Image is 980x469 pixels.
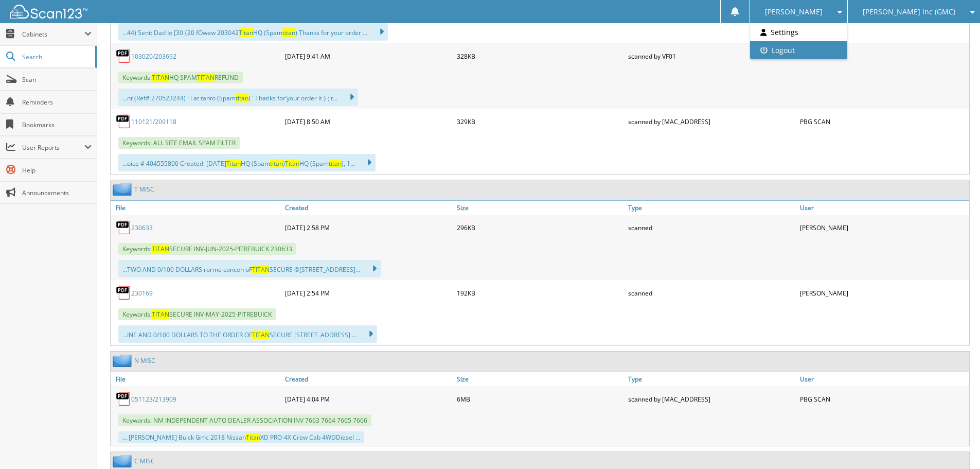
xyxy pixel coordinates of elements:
[116,391,131,407] img: PDF.png
[454,389,626,409] div: 6MB
[116,220,131,235] img: PDF.png
[797,372,969,386] a: User
[22,98,92,107] span: Reminders
[626,201,797,215] a: Type
[111,372,282,386] a: File
[152,310,169,319] span: TITAN
[239,28,253,37] span: Titan
[134,185,154,194] a: T MISC
[22,120,92,129] span: Bookmarks
[118,89,358,106] div: ...nt (Ref# 270523244) i i at tanto (Spam ) ' Thatiks for‘your order it } ; t...
[282,46,454,66] div: [DATE] 9:41 AM
[197,73,215,82] span: TITAN
[236,94,248,102] span: titan
[118,243,296,255] span: Keywords: SECURE INV-JUN-2025-PITREBUICK 230633
[765,9,823,15] span: [PERSON_NAME]
[118,308,276,320] span: Keywords: SECURE INV-MAY-2025-PITREBUICK
[252,331,270,339] span: TITAN
[22,30,84,39] span: Cabinets
[285,159,299,168] span: Titan
[22,53,90,61] span: Search
[454,201,626,215] a: Size
[282,111,454,132] div: [DATE] 8:50 AM
[22,143,84,152] span: User Reports
[22,166,92,175] span: Help
[22,188,92,197] span: Announcements
[226,159,241,168] span: Titan
[152,245,169,253] span: TITAN
[116,285,131,301] img: PDF.png
[118,431,364,443] div: ... [PERSON_NAME] Buick Gmc 2018 Nissan XD PRO-4X Crew Cab 4WDDiesel ...
[282,201,454,215] a: Created
[626,217,797,238] div: scanned
[252,265,270,274] span: TITAN
[797,111,969,132] div: PBG SCAN
[282,28,295,37] span: titan
[282,217,454,238] div: [DATE] 2:58 PM
[750,23,847,41] a: Settings
[929,420,980,469] iframe: Chat Widget
[134,356,155,365] a: N MISC
[282,389,454,409] div: [DATE] 4:04 PM
[118,72,243,83] span: Keywords: HQ SPAM REFUND
[282,372,454,386] a: Created
[797,46,969,66] div: PBG SCAN
[116,48,131,64] img: PDF.png
[111,201,282,215] a: File
[454,372,626,386] a: Size
[22,75,92,84] span: Scan
[329,159,342,168] span: titan
[797,201,969,215] a: User
[131,395,176,404] a: 051123/213909
[246,433,260,442] span: Titan
[454,283,626,303] div: 192KB
[131,289,153,298] a: 230169
[116,114,131,129] img: PDF.png
[118,154,376,171] div: ...oice # 404555800 Created: [DATE] HQ (Spam ) HQ (Spam ), 1...
[113,183,134,196] img: folder2.png
[118,260,381,277] div: ...TWO AND 0/100 DOLLARS rorme concen oF SECURE ©[STREET_ADDRESS]...
[10,5,87,19] img: scan123-logo-white.svg
[626,46,797,66] div: scanned by VF01
[118,414,371,426] span: Keywords: NM INDEPENDENT AUTO DEALER ASSOCIATION INV 7663 7664 7665 7666
[454,46,626,66] div: 328KB
[863,9,955,15] span: [PERSON_NAME] Inc (GMC)
[270,159,283,168] span: titan
[131,52,176,61] a: 103020/203692
[454,111,626,132] div: 329KB
[131,117,176,126] a: 110121/209118
[134,457,155,465] a: C MISC
[797,217,969,238] div: [PERSON_NAME]
[626,283,797,303] div: scanned
[118,325,377,343] div: ...INE AND 0/100 DOLLARS TO THE ORDER OF SECURE [STREET_ADDRESS] ...
[113,455,134,467] img: folder2.png
[626,372,797,386] a: Type
[797,283,969,303] div: [PERSON_NAME]
[118,23,388,41] div: ...44) Sent: Dad Io [30 {20 fOwew 203042 HQ (Spam ) Thanks for your order ...
[118,137,240,149] span: Keywords: ALL SITE EMAIL SPAM FILTER
[152,73,169,82] span: TITAN
[282,283,454,303] div: [DATE] 2:54 PM
[454,217,626,238] div: 296KB
[750,41,847,59] a: Logout
[797,389,969,409] div: PBG SCAN
[626,111,797,132] div: scanned by [MAC_ADDRESS]
[626,389,797,409] div: scanned by [MAC_ADDRESS]
[113,354,134,367] img: folder2.png
[131,223,153,232] a: 230633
